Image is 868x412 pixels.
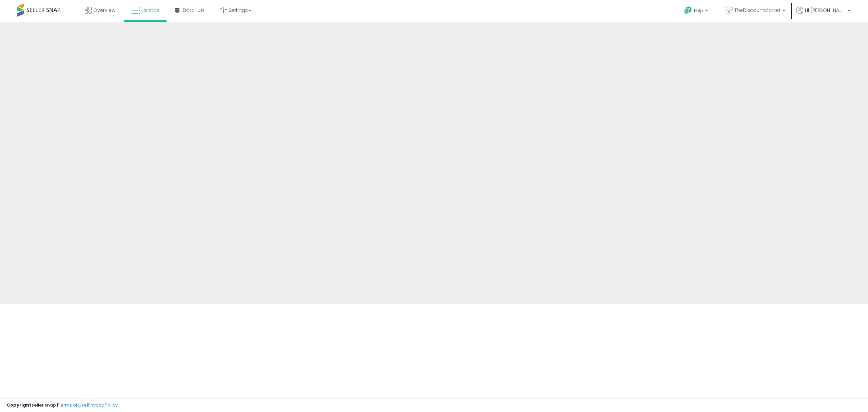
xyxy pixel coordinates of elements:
span: Hi [PERSON_NAME] [805,7,846,14]
span: Listings [142,7,159,14]
span: TheDIscountMarket [734,7,781,14]
i: Get Help [684,6,692,15]
a: Help [679,1,715,22]
a: Hi [PERSON_NAME] [796,7,850,22]
span: DataHub [183,7,204,14]
span: Overview [93,7,115,14]
span: Help [694,8,703,14]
